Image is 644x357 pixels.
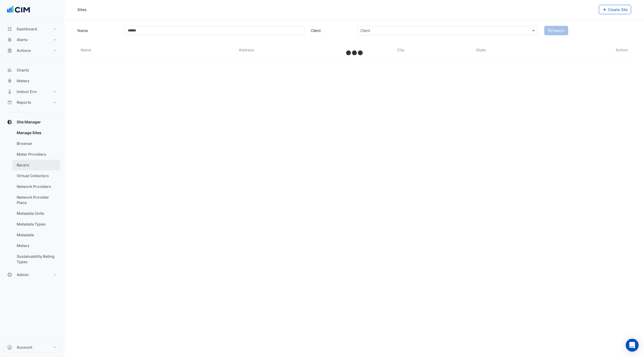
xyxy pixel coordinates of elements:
a: Bacers [12,160,60,170]
span: Dashboard [17,26,37,32]
span: Name [81,48,91,52]
button: Account [4,342,60,353]
a: Meters [12,240,60,251]
app-icon: Meters [7,78,12,84]
app-icon: Charts [7,67,12,73]
span: Alerts [17,37,28,42]
a: Metadata Units [12,208,60,219]
app-icon: Indoor Env [7,89,12,94]
button: Create Site [599,5,631,14]
app-icon: Site Manager [7,119,12,125]
img: Company Logo [6,4,31,15]
button: Dashboard [4,24,60,34]
span: Reports [17,100,31,105]
a: Sustainability Rating Types [12,251,60,267]
button: Site Manager [4,117,60,127]
span: Account [17,345,32,350]
app-icon: Alerts [7,37,12,42]
a: Meter Providers [12,149,60,160]
app-icon: Dashboard [7,26,12,32]
a: Network Providers [12,181,60,192]
button: Alerts [4,34,60,45]
a: Metadata Types [12,219,60,230]
span: Address [239,48,254,52]
label: Name [74,26,121,35]
button: Meters [4,76,60,86]
button: Actions [4,45,60,56]
button: Reports [4,97,60,108]
span: Actions [17,48,31,53]
div: Site Manager [4,127,60,269]
app-icon: Actions [7,48,12,53]
label: Client [308,26,354,35]
span: Action [616,47,628,53]
app-icon: Reports [7,100,12,105]
span: Indoor Env [17,89,37,94]
span: Meters [17,78,30,84]
button: Charts [4,65,60,76]
span: Site Manager [17,119,41,125]
a: Browser [12,138,60,149]
div: Sites [77,7,87,12]
app-icon: Admin [7,272,12,277]
a: Virtual Collectors [12,170,60,181]
div: Open Intercom Messenger [626,339,639,352]
button: Indoor Env [4,86,60,97]
span: State [476,48,486,52]
span: City [397,48,404,52]
span: Create Site [608,7,628,12]
a: Metadata [12,230,60,240]
span: Charts [17,67,29,73]
a: Manage Sites [12,127,60,138]
a: Network Provider Plans [12,192,60,208]
button: Admin [4,269,60,280]
span: Admin [17,272,29,277]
